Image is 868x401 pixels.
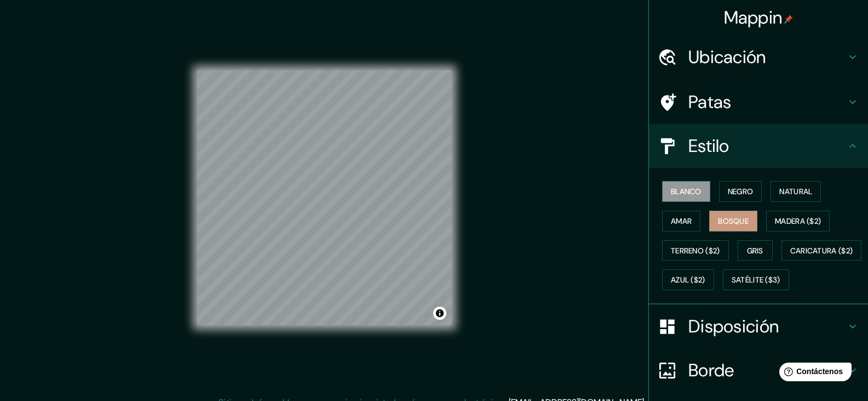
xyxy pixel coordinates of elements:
font: Terreno ($2) [671,246,720,256]
font: Caricatura ($2) [790,246,853,256]
button: Activar o desactivar atribución [433,307,446,320]
font: Satélite ($3) [732,275,780,285]
button: Amar [662,211,700,231]
font: Ubicación [688,46,766,69]
font: Negro [728,187,754,196]
button: Negro [719,181,762,202]
iframe: Lanzador de widgets de ayuda [771,358,856,389]
button: Satélite ($3) [723,269,789,290]
div: Ubicación [649,35,868,79]
font: Patas [688,91,732,114]
button: Madera ($2) [766,211,830,231]
font: Madera ($2) [775,216,821,226]
font: Amar [671,216,692,226]
font: Blanco [671,187,702,196]
canvas: Mapa [197,70,452,325]
button: Gris [738,240,773,261]
div: Patas [649,80,868,124]
button: Caricatura ($2) [781,240,862,261]
font: Estilo [688,134,729,157]
div: Disposición [649,304,868,348]
img: pin-icon.png [784,15,793,24]
button: Terreno ($2) [662,240,729,261]
button: Azul ($2) [662,269,714,290]
button: Natural [771,181,821,202]
font: Bosque [718,216,749,226]
div: Borde [649,348,868,392]
div: Estilo [649,124,868,168]
font: Gris [747,246,763,256]
button: Bosque [709,211,757,231]
font: Mappin [724,6,783,29]
font: Azul ($2) [671,275,705,285]
font: Natural [779,187,812,196]
button: Blanco [662,181,710,202]
font: Borde [688,359,734,382]
font: Disposición [688,315,779,338]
